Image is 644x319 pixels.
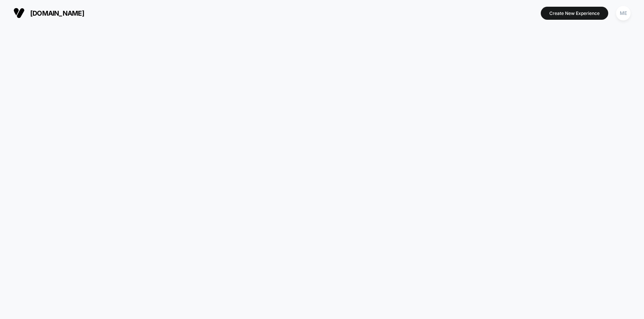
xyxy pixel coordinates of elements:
div: ME [616,6,631,20]
button: Create New Experience [541,7,608,20]
span: [DOMAIN_NAME] [30,9,84,17]
img: Visually logo [13,7,25,19]
button: [DOMAIN_NAME] [11,7,86,19]
button: ME [614,6,633,21]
